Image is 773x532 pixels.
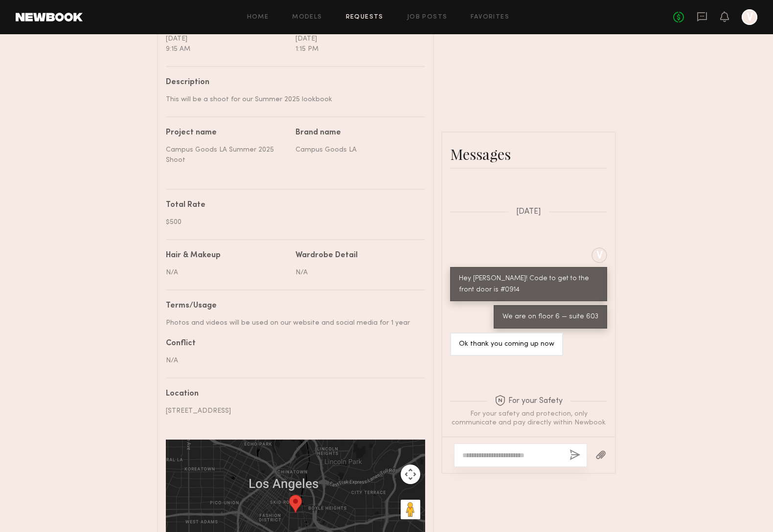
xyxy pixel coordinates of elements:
div: Campus Goods LA Summer 2025 Shoot [166,145,288,165]
div: Total Rate [166,201,418,209]
div: [STREET_ADDRESS] [166,406,418,416]
div: Hair & Makeup [166,252,221,260]
div: 9:15 AM [166,44,288,54]
span: [DATE] [516,208,541,216]
div: Brand name [296,129,418,137]
a: V [742,9,757,25]
button: Drag Pegman onto the map to open Street View [401,500,420,519]
span: For your Safety [495,395,563,407]
div: [DATE] [296,34,418,44]
div: For your safety and protection, only communicate and pay directly within Newbook [451,410,607,427]
div: Location [166,390,418,398]
div: Terms/Usage [166,302,418,310]
div: N/A [296,267,418,278]
div: We are on floor 6 — suite 603 [502,311,598,323]
a: Job Posts [407,14,448,21]
div: Conflict [166,340,418,348]
div: Hey [PERSON_NAME]! Code to get to the front door is #0914 [459,273,598,296]
div: Campus Goods LA [296,145,418,155]
div: N/A [166,355,418,366]
button: Map camera controls [401,465,420,484]
div: Ok thank you coming up now [459,339,554,350]
a: Home [247,14,269,21]
div: Messages [450,144,607,164]
a: Requests [346,14,384,21]
div: Project name [166,129,288,137]
div: Photos and videos will be used on our website and social media for 1 year [166,318,418,328]
div: N/A [166,267,288,278]
div: This will be a shoot for our Summer 2025 lookbook [166,94,418,105]
div: [DATE] [166,34,288,44]
div: 1:15 PM [296,44,418,54]
a: Models [292,14,322,21]
div: $500 [166,217,418,227]
a: Favorites [471,14,509,21]
div: Wardrobe Detail [296,252,358,260]
div: Description [166,79,418,87]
